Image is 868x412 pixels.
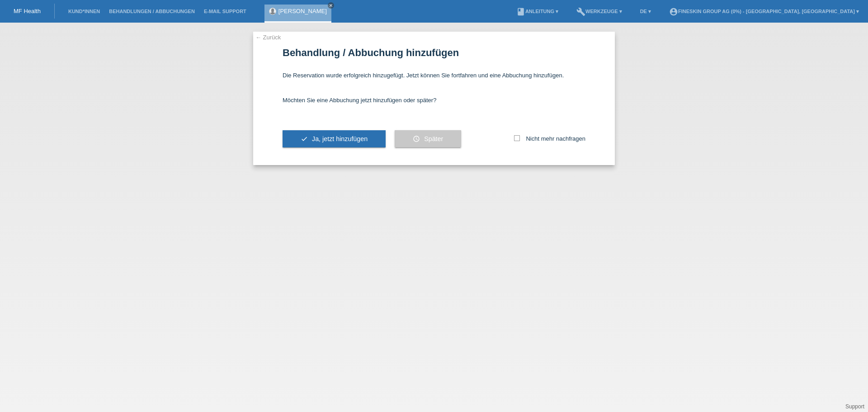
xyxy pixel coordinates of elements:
[104,9,199,14] a: Behandlungen / Abbuchungen
[255,34,281,41] a: ← Zurück
[665,9,863,14] a: account_circleFineSkin Group AG (0%) - [GEOGRAPHIC_DATA], [GEOGRAPHIC_DATA] ▾
[14,8,41,14] a: MF Health
[278,8,327,14] a: [PERSON_NAME]
[312,135,368,142] span: Ja, jetzt hinzufügen
[845,403,864,410] a: Support
[514,135,585,142] label: Nicht mehr nachfragen
[328,2,334,9] a: close
[283,47,585,58] h1: Behandlung / Abbuchung hinzufügen
[413,135,420,142] i: schedule
[572,9,627,14] a: buildWerkzeuge ▾
[283,88,585,113] div: Möchten Sie eine Abbuchung jetzt hinzufügen oder später?
[395,130,461,147] button: schedule Später
[512,9,563,14] a: bookAnleitung ▾
[301,135,308,142] i: check
[576,7,585,16] i: build
[516,7,525,16] i: book
[64,9,104,14] a: Kund*innen
[669,7,678,16] i: account_circle
[283,63,585,88] div: Die Reservation wurde erfolgreich hinzugefügt. Jetzt können Sie fortfahren und eine Abbuchung hin...
[329,3,333,8] i: close
[424,135,443,142] span: Später
[636,9,656,14] a: DE ▾
[199,9,251,14] a: E-Mail Support
[283,130,386,147] button: check Ja, jetzt hinzufügen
